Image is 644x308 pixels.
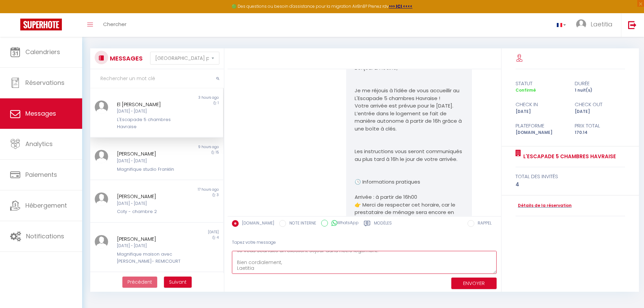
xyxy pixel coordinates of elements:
[516,181,625,189] div: 4
[511,100,570,109] div: check in
[355,87,463,102] p: Je me réjouis à l’idée de vous accueillir au L'Escapade 5 chambres Havraise !
[117,150,186,158] div: [PERSON_NAME]
[570,122,629,130] div: Prix total
[355,110,463,133] p: L’entrée dans le logement se fait de manière autonome à partir de 16h grâce à une boîte à clés.
[217,192,219,197] span: 3
[328,220,359,227] label: WhatsApp
[98,13,132,37] a: Chercher
[90,69,224,88] input: Rechercher un mot clé
[576,19,586,29] img: ...
[570,79,629,88] div: durée
[389,3,412,9] a: >>> ICI <<<<
[451,278,497,289] button: ENVOYER
[511,122,570,130] div: Plateforme
[25,48,60,56] span: Calendriers
[117,235,186,243] div: [PERSON_NAME]
[25,109,56,118] span: Messages
[232,234,497,251] div: Tapez votre message
[157,230,223,235] div: [DATE]
[217,235,219,240] span: 4
[157,95,223,100] div: 3 hours ago
[95,100,108,114] img: ...
[117,251,186,265] div: Magnifique maison avec [PERSON_NAME]- REMICOURT
[474,220,492,228] label: RAPPEL
[25,140,53,148] span: Analytics
[95,150,108,163] img: ...
[25,201,67,210] span: Hébergement
[239,220,274,228] label: [DOMAIN_NAME]
[511,129,570,136] div: [DOMAIN_NAME]
[571,13,621,37] a: ... Laetitia
[25,78,65,87] span: Réservations
[25,170,57,179] span: Paiements
[157,187,223,192] div: 17 hours ago
[117,192,186,200] div: [PERSON_NAME]
[286,220,316,228] label: NOTE INTERNE
[511,109,570,115] div: [DATE]
[516,172,625,181] div: total des invités
[127,279,152,285] span: Précédent
[516,87,536,93] span: Confirmé
[117,200,186,207] div: [DATE] - [DATE]
[122,277,157,288] button: Previous
[516,203,572,209] a: Détails de la réservation
[570,87,629,94] div: 1 nuit(s)
[591,20,613,28] span: Laetitia
[117,100,186,109] div: El [PERSON_NAME]
[20,19,62,30] img: Super Booking
[117,166,186,173] div: Magnifique studio Franklin
[218,100,219,105] span: 1
[355,148,463,163] p: Les instructions vous seront communiqués au plus tard à 16h le jour de votre arrivée.
[169,279,187,285] span: Suivant
[511,79,570,88] div: statut
[570,129,629,136] div: 170.14
[117,108,186,115] div: [DATE] - [DATE]
[355,102,463,110] p: Votre arrivée est prévue pour le [DATE].
[117,116,186,130] div: L'Escapade 5 chambres Havraise
[157,144,223,150] div: 9 hours ago
[26,232,64,240] span: Notifications
[164,277,192,288] button: Next
[628,21,637,29] img: logout
[570,109,629,115] div: [DATE]
[108,51,143,66] h3: MESSAGES
[103,21,126,28] span: Chercher
[95,235,108,248] img: ...
[117,208,186,215] div: Coty - chambre 2
[95,192,108,206] img: ...
[117,158,186,164] div: [DATE] - [DATE]
[216,150,219,155] span: 15
[374,220,392,229] label: Modèles
[521,152,616,161] a: L'Escapade 5 chambres Havraise
[117,243,186,249] div: [DATE] - [DATE]
[570,100,629,109] div: check out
